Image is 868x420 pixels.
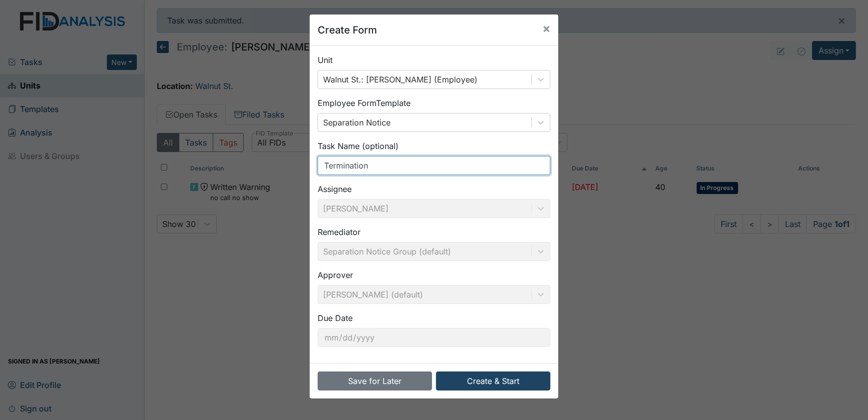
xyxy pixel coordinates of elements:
div: Walnut St.: [PERSON_NAME] (Employee) [323,73,477,85]
button: Close [534,14,558,42]
label: Task Name (optional) [318,140,399,152]
label: Unit [318,54,333,66]
div: Separation Notice [323,116,391,128]
button: Create & Start [436,371,550,390]
label: Remediator [318,226,361,238]
span: × [542,21,550,35]
label: Employee Form Template [318,97,411,109]
h5: Create Form [318,22,377,37]
label: Assignee [318,183,352,195]
label: Due Date [318,312,353,324]
label: Approver [318,269,353,281]
button: Save for Later [318,371,432,390]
